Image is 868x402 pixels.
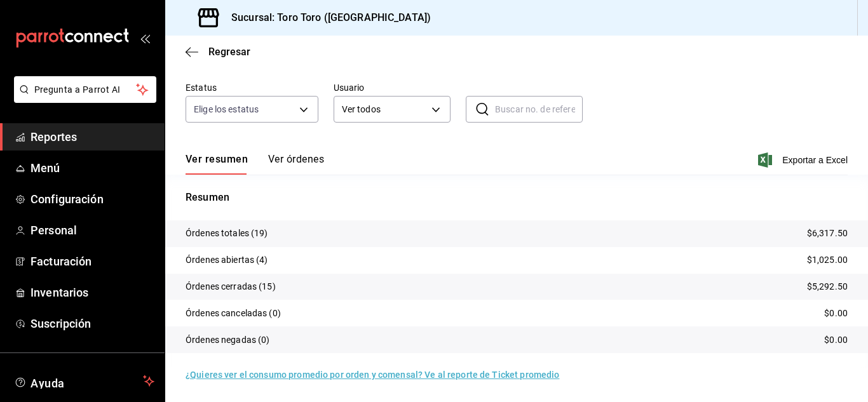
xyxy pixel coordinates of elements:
button: Pregunta a Parrot AI [14,76,156,103]
label: Estatus [186,83,318,92]
p: $0.00 [824,307,848,320]
span: Ayuda [31,373,138,389]
span: Menú [31,159,154,177]
span: Facturación [31,253,154,270]
p: $6,317.50 [807,227,848,240]
p: Órdenes abiertas (4) [186,253,268,267]
div: navigation tabs [186,153,324,175]
p: $0.00 [824,333,848,347]
button: Ver resumen [186,153,248,175]
p: $1,025.00 [807,253,848,267]
span: Elige los estatus [194,103,259,116]
p: Órdenes negadas (0) [186,333,270,347]
a: ¿Quieres ver el consumo promedio por orden y comensal? Ve al reporte de Ticket promedio [186,370,559,380]
label: Usuario [334,83,451,92]
span: Ver todos [342,103,427,116]
p: Órdenes cerradas (15) [186,280,276,293]
button: open_drawer_menu [140,33,150,43]
span: Inventarios [31,284,154,301]
p: Resumen [186,190,848,205]
span: Pregunta a Parrot AI [34,83,137,97]
span: Personal [31,222,154,239]
span: Configuración [31,191,154,208]
p: Órdenes totales (19) [186,227,268,240]
p: Órdenes canceladas (0) [186,307,281,320]
a: Pregunta a Parrot AI [9,92,156,105]
button: Exportar a Excel [761,152,848,168]
p: $5,292.50 [807,280,848,293]
span: Regresar [208,46,250,58]
span: Suscripción [31,315,154,332]
h3: Sucursal: Toro Toro ([GEOGRAPHIC_DATA]) [221,10,431,25]
button: Regresar [186,46,250,58]
input: Buscar no. de referencia [495,97,583,122]
button: Ver órdenes [268,153,324,175]
span: Reportes [31,128,154,145]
